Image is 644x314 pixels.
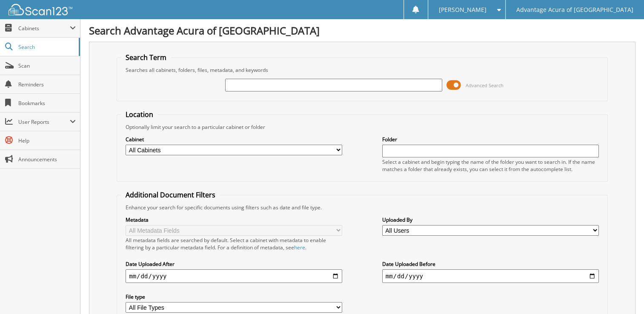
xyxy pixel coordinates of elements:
[121,53,171,62] legend: Search Term
[126,269,342,283] input: start
[9,4,72,15] img: scan123-logo-white.svg
[516,7,633,12] span: Advantage Acura of [GEOGRAPHIC_DATA]
[18,156,76,163] span: Announcements
[126,237,342,251] div: All metadata fields are searched by default. Select a cabinet with metadata to enable filtering b...
[18,137,76,144] span: Help
[18,62,76,69] span: Scan
[18,81,76,88] span: Reminders
[382,260,599,268] label: Date Uploaded Before
[126,216,342,223] label: Metadata
[466,82,504,88] span: Advanced Search
[18,118,70,126] span: User Reports
[121,190,220,200] legend: Additional Document Filters
[382,216,599,223] label: Uploaded By
[126,136,342,143] label: Cabinet
[601,273,644,314] iframe: Chat Widget
[382,269,599,283] input: end
[121,110,157,119] legend: Location
[294,244,305,251] a: here
[126,260,342,268] label: Date Uploaded After
[126,293,342,300] label: File type
[18,25,70,32] span: Cabinets
[382,158,599,173] div: Select a cabinet and begin typing the name of the folder you want to search in. If the name match...
[18,100,76,107] span: Bookmarks
[89,23,635,37] h1: Search Advantage Acura of [GEOGRAPHIC_DATA]
[439,7,487,12] span: [PERSON_NAME]
[18,43,74,51] span: Search
[121,204,603,211] div: Enhance your search for specific documents using filters such as date and file type.
[121,123,603,131] div: Optionally limit your search to a particular cabinet or folder
[121,66,603,74] div: Searches all cabinets, folders, files, metadata, and keywords
[382,136,599,143] label: Folder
